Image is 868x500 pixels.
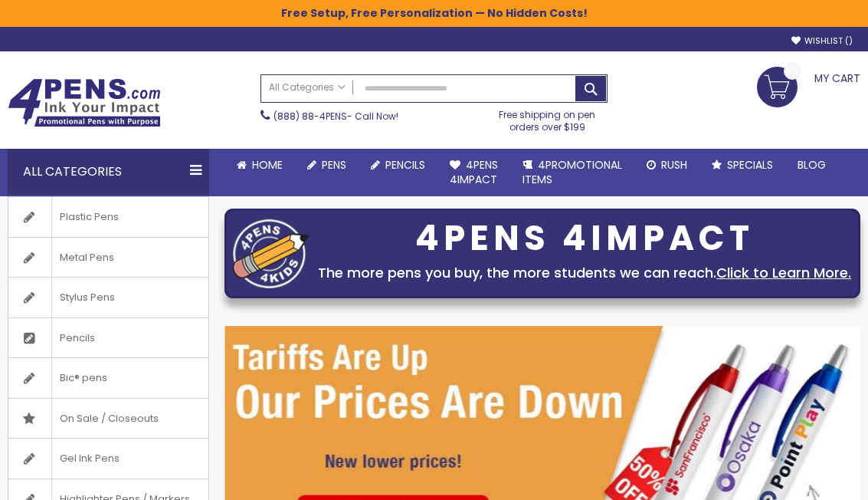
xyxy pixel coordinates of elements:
[727,157,773,173] span: Specials
[295,149,359,182] a: Pens
[322,157,346,173] span: Pens
[785,149,838,182] a: Blog
[224,149,295,182] a: Home
[699,149,785,182] a: Specials
[252,157,283,173] span: Home
[8,197,208,237] a: Plastic Pens
[450,157,498,187] span: 4Pens 4impact
[661,157,687,173] span: Rush
[269,81,346,94] span: All Categories
[51,439,127,479] span: Gel Ink Pens
[8,149,209,195] div: All Categories
[8,399,208,439] a: On Sale / Closeouts
[8,78,161,127] img: 4Pens Custom Pens and Promotional Products
[798,157,826,173] span: Blog
[8,238,208,278] a: Metal Pens
[791,35,853,47] a: Wishlist
[51,318,103,358] span: Pencils
[317,222,852,255] div: 4PENS 4IMPACT
[233,219,310,288] img: four_pen_logo.png
[437,149,510,196] a: 4Pens4impact
[274,110,347,123] a: (888) 88-4PENS
[261,75,353,100] a: All Categories
[51,197,126,237] span: Plastic Pens
[634,149,699,182] a: Rush
[8,358,208,398] a: Bic® pens
[487,103,608,133] div: Free shipping on pen orders over $199
[274,110,398,123] span: - Call Now!
[8,278,208,317] a: Stylus Pens
[51,278,123,317] span: Stylus Pens
[8,318,208,358] a: Pencils
[359,149,437,182] a: Pencils
[522,157,622,187] span: 4PROMOTIONAL ITEMS
[385,157,425,173] span: Pencils
[51,238,122,278] span: Metal Pens
[51,399,166,439] span: On Sale / Closeouts
[8,439,208,479] a: Gel Ink Pens
[317,262,852,284] div: The more pens you buy, the more students we can reach.
[51,358,115,398] span: Bic® pens
[510,149,634,196] a: 4PROMOTIONALITEMS
[716,263,851,282] a: Click to Learn More.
